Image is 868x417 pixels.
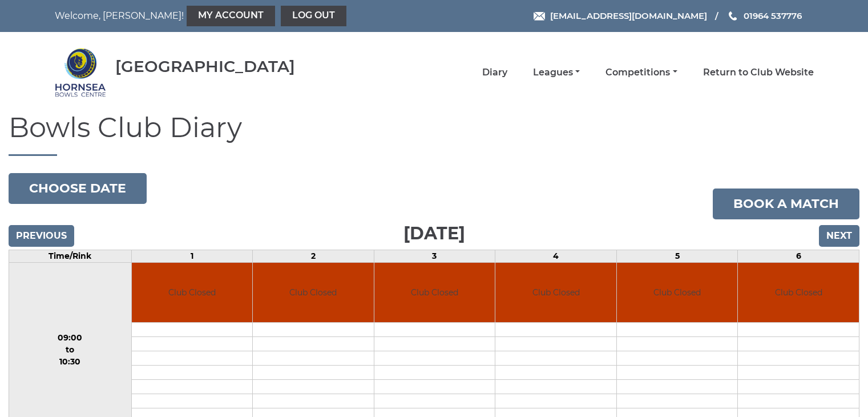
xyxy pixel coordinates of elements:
td: 6 [738,250,859,262]
nav: Welcome, [PERSON_NAME]! [55,6,361,26]
td: 4 [495,250,617,262]
td: Club Closed [738,263,859,323]
td: 2 [253,250,374,262]
a: Phone us 01964 537776 [727,9,802,22]
td: 3 [374,250,495,262]
a: Diary [482,66,507,79]
input: Previous [9,225,74,247]
a: Log out [281,6,346,26]
a: Book a match [713,189,859,219]
span: [EMAIL_ADDRESS][DOMAIN_NAME] [550,10,707,21]
a: Leagues [533,66,580,79]
h1: Bowls Club Diary [9,113,859,156]
td: Club Closed [617,263,738,323]
td: Club Closed [374,263,495,323]
a: Email [EMAIL_ADDRESS][DOMAIN_NAME] [534,9,707,22]
button: Choose date [9,173,147,204]
td: 5 [616,250,738,262]
td: Club Closed [495,263,616,323]
a: My Account [187,6,275,26]
img: Email [534,12,545,21]
td: Time/Rink [9,250,132,262]
a: Return to Club Website [703,66,814,79]
input: Next [819,225,859,247]
div: [GEOGRAPHIC_DATA] [115,58,295,75]
td: Club Closed [253,263,374,323]
td: Club Closed [132,263,253,323]
img: Hornsea Bowls Centre [55,47,106,98]
td: 1 [131,250,253,262]
img: Phone us [729,11,737,21]
span: 01964 537776 [744,10,802,21]
a: Competitions [605,66,677,79]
